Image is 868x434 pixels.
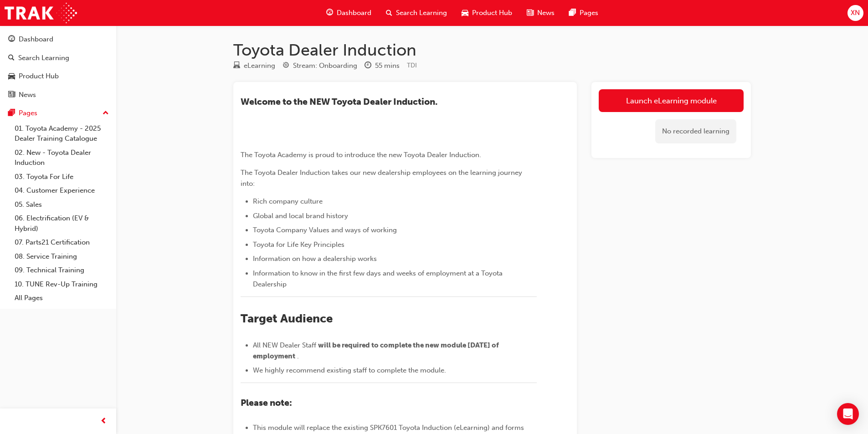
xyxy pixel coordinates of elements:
[103,107,109,119] span: up-icon
[396,8,447,18] span: Search Learning
[253,226,397,234] span: Toyota Company Values and ways of working
[4,68,113,85] a: Product Hub
[293,61,357,71] div: Stream: Onboarding
[11,211,113,235] a: 06. Electrification (EV & Hybrid)
[11,250,113,264] a: 08. Service Training
[241,398,292,408] span: Please note:
[462,7,468,19] span: car-icon
[379,4,454,22] a: search-iconSearch Learning
[5,3,77,23] img: Trak
[233,62,240,70] span: learningResourceType_ELEARNING-icon
[19,34,53,45] div: Dashboard
[233,60,275,71] div: Type
[8,72,15,81] span: car-icon
[472,8,512,18] span: Product Hub
[282,60,357,71] div: Stream
[580,8,598,18] span: Pages
[4,29,113,105] button: DashboardSearch LearningProduct HubNews
[241,168,524,188] span: The Toyota Dealer Induction takes our new dealership employees on the learning journey into:
[253,366,446,374] span: We highly recommend existing staff to complete the module.
[253,341,316,349] span: All NEW Dealer Staff
[19,90,36,100] div: News
[569,7,576,19] span: pages-icon
[11,198,113,212] a: 05. Sales
[8,36,15,44] span: guage-icon
[4,50,113,66] a: Search Learning
[241,151,481,159] span: The Toyota Academy is proud to introduce the new Toyota Dealer Induction.
[253,269,504,288] span: Information to know in the first few days and weeks of employment at a Toyota Dealership
[337,8,371,18] span: Dashboard
[326,7,333,19] span: guage-icon
[8,109,15,117] span: pages-icon
[11,146,113,170] a: 02. New - Toyota Dealer Induction
[8,54,15,62] span: search-icon
[297,352,299,360] span: .
[519,4,562,22] a: news-iconNews
[11,184,113,198] a: 04. Customer Experience
[599,89,744,112] a: Launch eLearning module
[375,61,400,71] div: 55 mins
[11,291,113,305] a: All Pages
[253,255,377,263] span: Information on how a dealership works
[4,31,113,48] a: Dashboard
[282,62,289,70] span: target-icon
[365,62,371,70] span: clock-icon
[847,5,863,21] button: XN
[19,71,59,82] div: Product Hub
[11,170,113,184] a: 03. Toyota For Life
[527,7,534,19] span: news-icon
[253,197,323,205] span: Rich company culture
[655,119,736,143] div: No recorded learning
[8,91,15,99] span: news-icon
[537,8,555,18] span: News
[253,341,500,360] span: will be required to complete the new module [DATE] of employment
[4,105,113,122] button: Pages
[100,416,107,427] span: prev-icon
[19,108,37,118] div: Pages
[4,87,113,103] a: News
[11,277,113,291] a: 10. TUNE Rev-Up Training
[11,235,113,250] a: 07. Parts21 Certification
[233,40,751,60] h1: Toyota Dealer Induction
[241,97,437,107] span: ​Welcome to the NEW Toyota Dealer Induction.
[407,61,417,69] span: Learning resource code
[454,4,519,22] a: car-iconProduct Hub
[837,403,859,425] div: Open Intercom Messenger
[241,311,333,326] span: Target Audience
[365,60,400,71] div: Duration
[562,4,606,22] a: pages-iconPages
[253,212,348,220] span: Global and local brand history
[18,53,69,63] div: Search Learning
[244,61,275,71] div: eLearning
[319,4,379,22] a: guage-iconDashboard
[11,122,113,146] a: 01. Toyota Academy - 2025 Dealer Training Catalogue
[386,7,392,19] span: search-icon
[11,263,113,277] a: 09. Technical Training
[253,240,344,249] span: Toyota for Life Key Principles
[851,8,860,18] span: XN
